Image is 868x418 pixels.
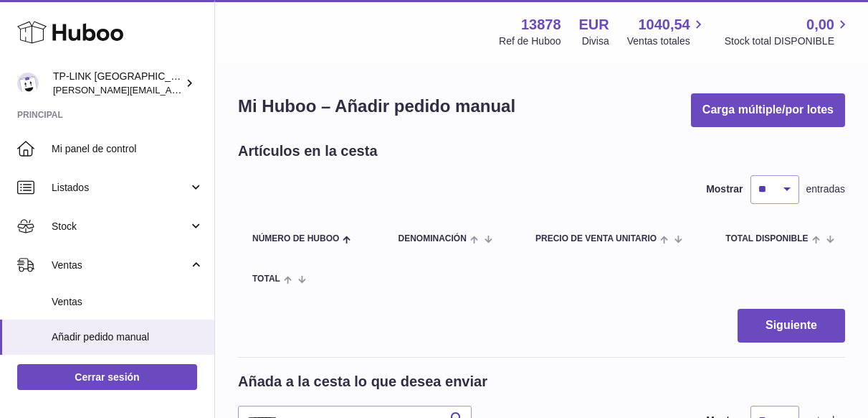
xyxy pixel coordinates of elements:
[238,141,378,161] h2: Artículos en la cesta
[252,274,280,284] span: Total
[52,259,189,272] span: Ventas
[252,234,339,243] span: Número de Huboo
[582,34,609,48] div: Divisa
[52,295,204,309] span: Ventas
[52,330,204,344] span: Añadir pedido manual
[53,70,182,97] div: TP-LINK [GEOGRAPHIC_DATA], SOCIEDAD LIMITADA
[806,15,834,34] span: 0,00
[52,142,204,156] span: Mi panel de control
[17,364,197,390] a: Cerrar sesión
[806,182,845,196] span: entradas
[579,15,609,34] strong: EUR
[535,234,657,243] span: Precio de venta unitario
[638,15,690,34] span: 1040,54
[499,34,561,48] div: Ref de Huboo
[521,15,561,34] strong: 13878
[691,93,845,127] button: Carga múltiple/por lotes
[725,15,851,48] a: 0,00 Stock total DISPONIBLE
[725,34,851,48] span: Stock total DISPONIBLE
[706,182,743,196] label: Mostrar
[17,73,39,94] img: celia.yan@tp-link.com
[238,95,515,118] h1: Mi Huboo – Añadir pedido manual
[399,234,467,243] span: Denominación
[627,15,707,48] a: 1040,54 Ventas totales
[738,309,845,343] button: Siguiente
[627,34,707,48] span: Ventas totales
[725,234,808,243] span: Total DISPONIBLE
[52,181,189,195] span: Listados
[238,372,487,391] h2: Añada a la cesta lo que desea enviar
[53,84,287,96] span: [PERSON_NAME][EMAIL_ADDRESS][DOMAIN_NAME]
[52,220,189,233] span: Stock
